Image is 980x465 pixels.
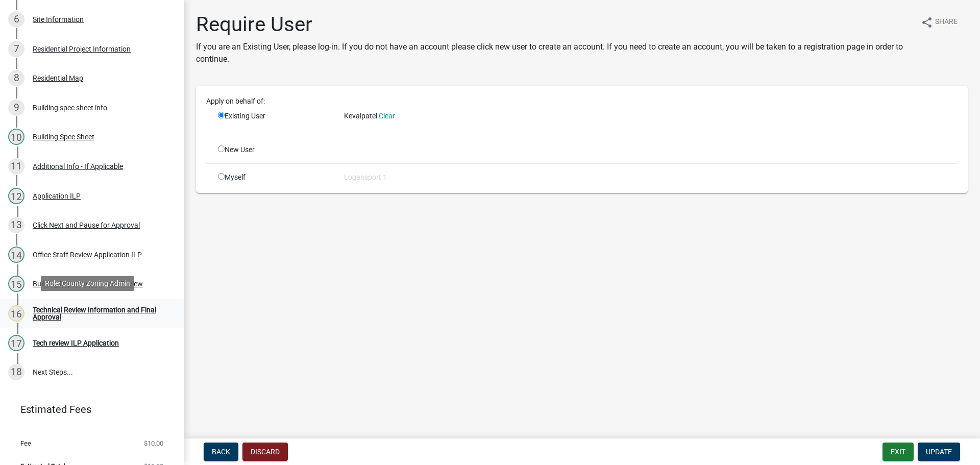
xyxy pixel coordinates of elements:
div: Residential Map [33,75,83,82]
div: Building Spec Sheet [33,133,94,140]
div: 8 [8,70,24,86]
button: Update [918,443,960,461]
div: 10 [8,129,24,145]
div: Residential Project Information [33,45,131,53]
div: New User [210,144,336,155]
div: 16 [8,305,24,322]
div: 14 [8,247,24,263]
span: Update [926,448,952,456]
div: Click Next and Pause for Approval [33,222,140,229]
div: Building spec sheet info [33,104,107,111]
div: Existing User [210,111,336,128]
div: 17 [8,335,24,351]
i: share [921,16,933,29]
div: 6 [8,11,24,28]
div: Apply on behalf of: [199,96,965,107]
span: Kevalpatel [344,112,377,120]
div: Myself [210,172,336,183]
a: Clear [379,112,395,120]
button: Discard [242,443,288,461]
div: Technical Review Information and Final Approval [33,306,167,321]
h1: Require User [196,12,913,37]
div: Building Department Intake Review [33,280,143,287]
div: Additional Info - If Applicable [33,163,123,170]
div: 12 [8,188,24,204]
div: 11 [8,158,24,175]
div: Office Staff Review Application ILP [33,251,142,258]
p: If you are an Existing User, please log-in. If you do not have an account please click new user t... [196,41,913,65]
button: Exit [883,443,914,461]
div: Site Information [33,16,84,23]
button: Back [204,443,238,461]
div: Application ILP [33,192,81,200]
a: Estimated Fees [8,399,167,420]
button: shareShare [913,12,966,32]
div: 7 [8,41,24,57]
div: 15 [8,276,24,292]
div: 13 [8,217,24,233]
span: Share [935,16,958,29]
div: Role: County Zoning Admin [41,276,134,291]
div: Tech review ILP Application [33,339,119,347]
span: Back [212,448,230,456]
div: 9 [8,100,24,116]
div: 18 [8,364,24,380]
span: $10.00 [144,440,163,447]
span: Fee [20,440,31,447]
